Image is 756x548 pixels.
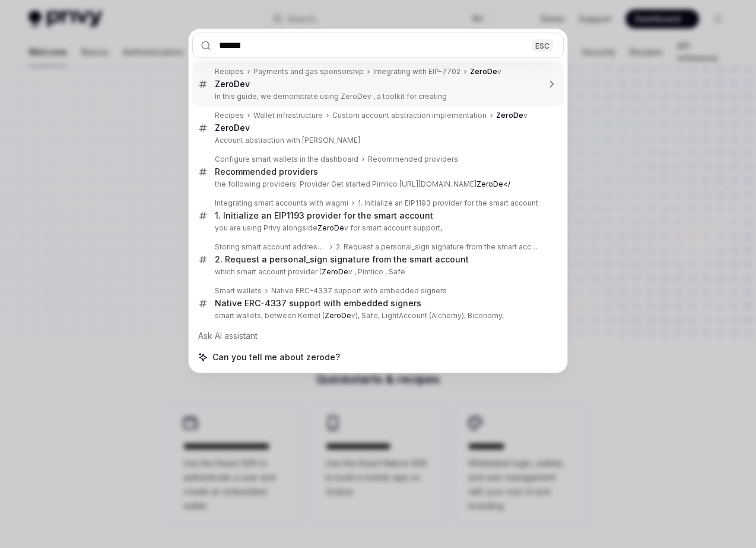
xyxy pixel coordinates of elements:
b: ZeroDe</ [477,180,510,188]
div: Integrating smart accounts with wagmi [215,198,348,208]
p: smart wallets, between Kernel ( v), Safe, LightAccount (Alchemy), Biconomy, [215,311,539,321]
b: ZeroDe [215,79,245,89]
b: ZeroDe [322,267,348,276]
div: 1. Initialize an EIP1193 provider for the smart account [215,210,433,221]
div: 1. Initialize an EIP1193 provider for the smart account [358,198,538,208]
div: Wallet infrastructure [253,111,323,120]
p: the following providers: Provider Get started Pimlico [URL][DOMAIN_NAME] [215,180,539,189]
div: Ask AI assistant [192,325,564,347]
div: v [215,123,250,133]
div: Native ERC-4337 support with embedded signers [271,286,447,296]
div: Integrating with EIP-7702 [373,67,460,76]
div: v [496,111,528,120]
div: Storing smart account addresses [215,242,326,252]
div: ESC [532,39,553,52]
b: ZeroDe [215,123,245,133]
b: ZeroDe [317,223,344,232]
div: Custom account abstraction implementation [332,111,487,120]
div: 2. Request a personal_sign signature from the smart account [215,254,469,265]
b: ZeroDe [325,311,351,320]
div: 2. Request a personal_sign signature from the smart account [336,242,539,252]
div: Native ERC-4337 support with embedded signers [215,298,421,309]
div: v [470,67,501,76]
b: ZeroDe [496,111,523,120]
div: Recipes [215,67,244,76]
b: ZeroDe [470,67,497,76]
div: v [215,79,250,89]
div: Recipes [215,111,244,120]
div: Recommended providers [215,166,318,177]
div: Payments and gas sponsorship [253,67,364,76]
p: which smart account provider ( v , Pimlico , Safe [215,267,539,277]
p: Account abstraction with [PERSON_NAME] [215,136,539,145]
div: Configure smart wallets in the dashboard [215,155,358,164]
div: Recommended providers [368,155,458,164]
p: you are using Privy alongside v for smart account support, [215,223,539,233]
div: Smart wallets [215,286,262,296]
span: Can you tell me about zerode? [212,351,340,363]
p: In this guide, we demonstrate using ZeroDev , a toolkit for creating [215,92,539,101]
